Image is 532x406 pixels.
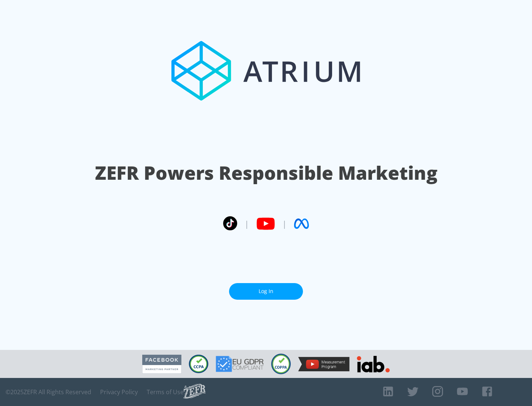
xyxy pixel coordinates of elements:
a: Terms of Use [147,388,184,396]
img: YouTube Measurement Program [298,357,349,371]
img: CCPA Compliant [189,355,208,373]
span: | [282,218,287,229]
a: Log In [229,283,303,300]
h1: ZEFR Powers Responsible Marketing [95,160,437,186]
img: Facebook Marketing Partner [142,355,181,374]
a: Privacy Policy [100,388,138,396]
span: | [245,218,249,229]
img: COPPA Compliant [271,354,291,374]
span: © 2025 ZEFR All Rights Reserved [6,388,91,396]
img: GDPR Compliant [216,356,264,372]
img: IAB [357,356,390,372]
